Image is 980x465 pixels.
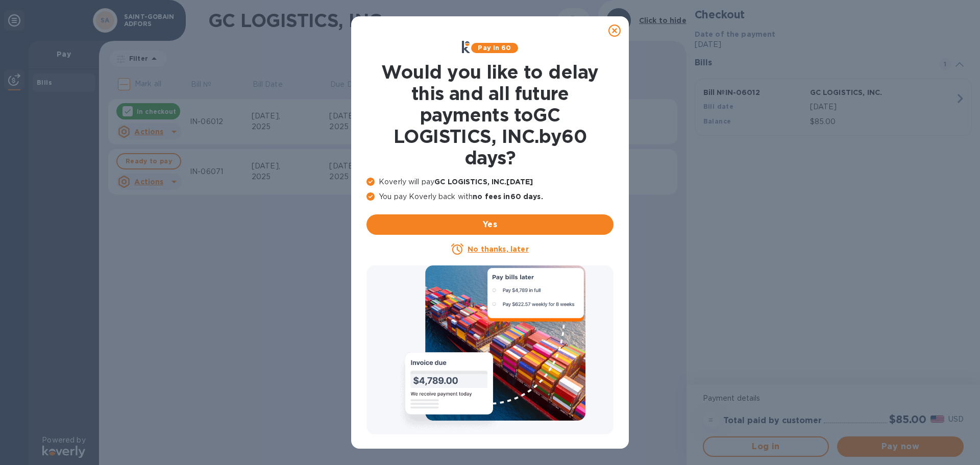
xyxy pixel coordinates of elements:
span: Yes [375,218,605,231]
h1: Would you like to delay this and all future payments to GC LOGISTICS, INC. by 60 days ? [366,61,614,168]
u: No thanks, later [468,245,528,253]
p: Koverly will pay [366,177,614,187]
button: Yes [366,214,614,235]
b: GC LOGISTICS, INC. [DATE] [434,178,533,186]
p: You pay Koverly back with [366,191,614,202]
b: no fees in 60 days . [473,192,543,201]
b: Pay in 60 [478,44,511,52]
